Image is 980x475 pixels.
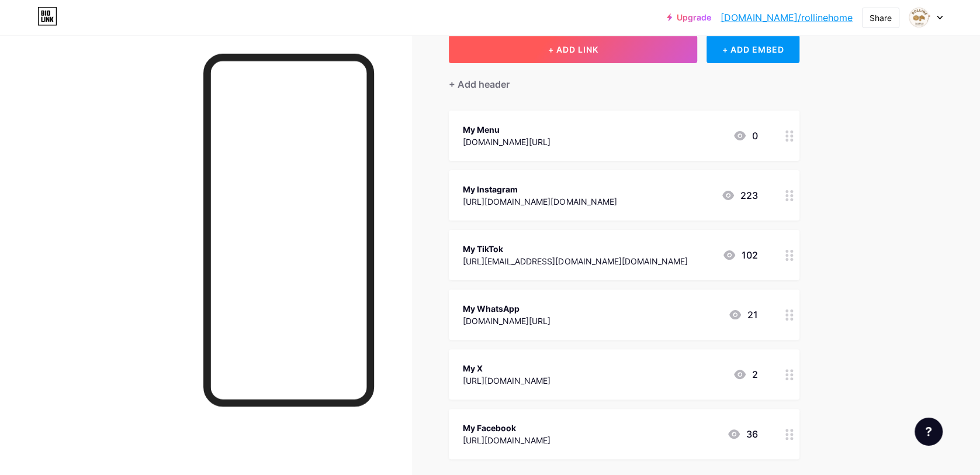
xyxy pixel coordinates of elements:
[667,13,711,22] a: Upgrade
[449,77,510,91] div: + Add header
[449,35,697,63] button: + ADD LINK
[463,315,550,327] div: [DOMAIN_NAME][URL]
[721,188,757,202] div: 223
[908,6,930,29] img: rollinehome
[463,255,687,267] div: [URL][EMAIL_ADDRESS][DOMAIN_NAME][DOMAIN_NAME]
[463,302,550,315] div: My WhatsApp
[463,374,550,387] div: [URL][DOMAIN_NAME]
[463,362,550,374] div: My X
[463,243,687,255] div: My TikTok
[463,422,550,434] div: My Facebook
[727,427,757,441] div: 36
[870,12,892,24] div: Share
[707,35,799,63] div: + ADD EMBED
[463,434,550,446] div: [URL][DOMAIN_NAME]
[548,44,598,54] span: + ADD LINK
[733,129,757,143] div: 0
[463,123,550,136] div: My Menu
[728,308,757,322] div: 21
[721,11,853,25] a: [DOMAIN_NAME]/rollinehome
[463,136,550,148] div: [DOMAIN_NAME][URL]
[733,367,757,381] div: 2
[722,248,757,262] div: 102
[463,195,617,208] div: [URL][DOMAIN_NAME][DOMAIN_NAME]
[463,183,617,195] div: My Instagram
